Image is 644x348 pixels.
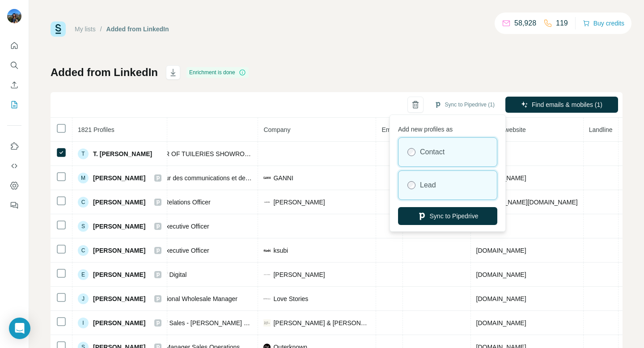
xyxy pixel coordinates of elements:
[145,174,302,182] span: Directeur des communications et des relations publiques
[51,21,66,37] img: Surfe Logo
[273,270,325,279] span: [PERSON_NAME]
[78,221,89,232] div: S
[78,318,89,328] div: I
[381,126,397,133] span: Email
[7,197,21,213] button: Feedback
[100,25,102,34] li: /
[93,198,145,207] span: [PERSON_NAME]
[263,319,271,327] img: company-logo
[186,67,249,78] div: Enrichment is done
[75,25,96,33] a: My lists
[93,174,145,182] span: [PERSON_NAME]
[263,199,271,206] img: company-logo
[7,138,21,154] button: Use Surfe on LinkedIn
[398,207,497,225] button: Sync to Pipedrive
[9,318,30,339] div: Open Intercom Messenger
[7,158,21,174] button: Use Surfe API
[93,222,145,231] span: [PERSON_NAME]
[420,147,445,157] label: Contact
[476,319,526,327] span: [DOMAIN_NAME]
[273,246,288,255] span: ksubi
[93,294,145,303] span: [PERSON_NAME]
[263,295,271,302] img: company-logo
[78,269,89,280] div: E
[145,199,210,206] span: Public Relations Officer
[78,293,89,304] div: J
[7,9,21,23] img: Avatar
[476,199,578,206] span: [PERSON_NAME][DOMAIN_NAME]
[514,18,536,29] p: 58,928
[420,180,436,191] label: Lead
[556,18,568,29] p: 119
[7,97,21,113] button: My lists
[51,65,158,80] h1: Added from LinkedIn
[589,126,613,133] span: Landline
[428,98,501,111] button: Sync to Pipedrive (1)
[476,271,526,278] span: [DOMAIN_NAME]
[78,197,89,208] div: C
[273,294,308,303] span: Love Stories
[145,295,237,302] span: International Wholesale Manager
[93,246,145,255] span: [PERSON_NAME]
[532,100,602,109] span: Find emails & mobiles (1)
[263,247,271,254] img: company-logo
[7,38,21,54] button: Quick start
[273,198,325,207] span: [PERSON_NAME]
[398,121,497,134] p: Add new profiles as
[145,247,209,254] span: Chief Executive Officer
[583,17,624,30] button: Buy credits
[263,126,290,133] span: Company
[145,223,209,230] span: Chief Executive Officer
[106,25,169,34] div: Added from LinkedIn
[263,271,271,278] img: company-logo
[273,318,370,327] span: [PERSON_NAME] & [PERSON_NAME]
[145,319,301,327] span: Head of Sales - [PERSON_NAME] & [PERSON_NAME]
[7,57,21,73] button: Search
[476,247,526,254] span: [DOMAIN_NAME]
[7,178,21,194] button: Dashboard
[476,126,526,133] span: Company website
[476,295,526,302] span: [DOMAIN_NAME]
[93,270,145,279] span: [PERSON_NAME]
[505,97,618,113] button: Find emails & mobiles (1)
[263,177,271,178] img: company-logo
[273,174,293,182] span: GANNI
[145,150,322,157] span: OWNER OF TUILERIES SHOWROOM [GEOGRAPHIC_DATA]
[78,126,114,133] span: 1821 Profiles
[78,245,89,256] div: C
[93,318,145,327] span: [PERSON_NAME]
[93,149,152,158] span: T. [PERSON_NAME]
[78,149,89,159] div: T
[78,173,89,183] div: M
[7,77,21,93] button: Enrich CSV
